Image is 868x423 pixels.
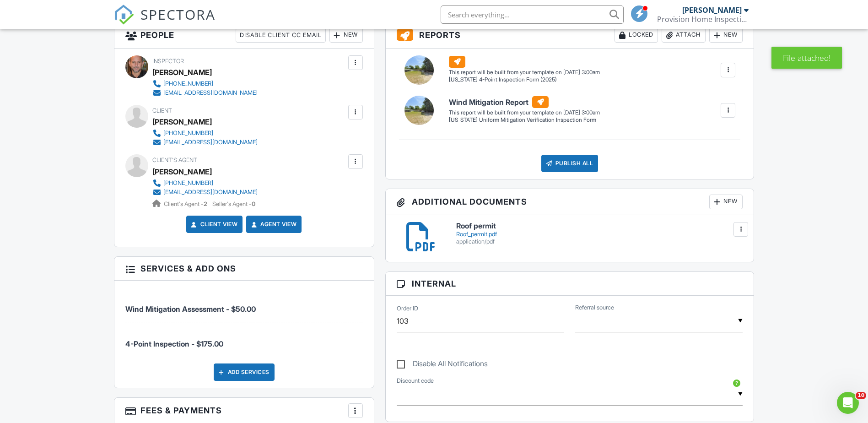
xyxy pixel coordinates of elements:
[449,116,600,124] div: [US_STATE] Uniform Mitigation Verification Inspection Form
[397,359,488,371] label: Disable All Notifications
[163,139,258,146] div: [EMAIL_ADDRESS][DOMAIN_NAME]
[152,79,258,88] a: [PHONE_NUMBER]
[397,304,418,312] label: Order ID
[386,189,754,215] h3: Additional Documents
[152,88,258,98] a: [EMAIL_ADDRESS][DOMAIN_NAME]
[682,5,742,15] div: [PERSON_NAME]
[152,157,197,163] span: Client's Agent
[449,96,600,108] h6: Wind Mitigation Report
[152,107,172,114] span: Client
[164,201,209,207] span: Client's Agent -
[163,80,213,87] div: [PHONE_NUMBER]
[449,69,600,76] div: This report will be built from your template on [DATE] 3:00am
[163,89,258,97] div: [EMAIL_ADDRESS][DOMAIN_NAME]
[125,339,223,348] span: 4-Point Inspection - $175.00
[152,129,258,138] a: [PHONE_NUMBER]
[575,304,614,312] label: Referral source
[662,28,706,43] div: Attach
[441,5,624,24] input: Search everything...
[152,65,212,79] div: [PERSON_NAME]
[397,377,434,385] label: Discount code
[114,22,374,49] h3: People
[252,201,255,207] strong: 0
[152,165,212,179] a: [PERSON_NAME]
[204,201,207,207] strong: 2
[140,5,216,24] span: SPECTORA
[709,195,743,209] div: New
[163,130,213,137] div: [PHONE_NUMBER]
[456,222,743,245] a: Roof permit Roof_permit.pdf application/pdf
[114,12,216,32] a: SPECTORA
[771,47,842,69] div: File attached!
[329,28,363,43] div: New
[709,28,743,43] div: New
[152,138,258,147] a: [EMAIL_ADDRESS][DOMAIN_NAME]
[615,28,658,43] div: Locked
[386,22,754,49] h3: Reports
[152,58,184,65] span: Inspector
[163,189,258,196] div: [EMAIL_ADDRESS][DOMAIN_NAME]
[152,188,258,197] a: [EMAIL_ADDRESS][DOMAIN_NAME]
[236,28,326,43] div: Disable Client CC Email
[214,363,275,381] div: Add Services
[152,115,212,129] div: [PERSON_NAME]
[837,392,859,414] iframe: Intercom live chat
[386,272,754,296] h3: Internal
[189,220,238,229] a: Client View
[449,76,600,84] div: [US_STATE] 4-Point Inspection Form (2025)
[125,304,256,314] span: Wind Mitigation Assessment - $50.00
[125,322,363,356] li: Service: 4-Point Inspection
[456,231,743,238] div: Roof_permit.pdf
[856,392,866,399] span: 10
[152,179,258,188] a: [PHONE_NUMBER]
[449,109,600,116] div: This report will be built from your template on [DATE] 3:00am
[125,287,363,322] li: Service: Wind Mitigation Assessment
[249,220,297,229] a: Agent View
[114,257,374,281] h3: Services & Add ons
[456,222,743,230] h6: Roof permit
[114,5,134,25] img: The Best Home Inspection Software - Spectora
[657,15,749,24] div: Provision Home Inspections, LLC.
[212,201,255,207] span: Seller's Agent -
[456,238,743,245] div: application/pdf
[163,179,213,187] div: [PHONE_NUMBER]
[541,155,598,172] div: Publish All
